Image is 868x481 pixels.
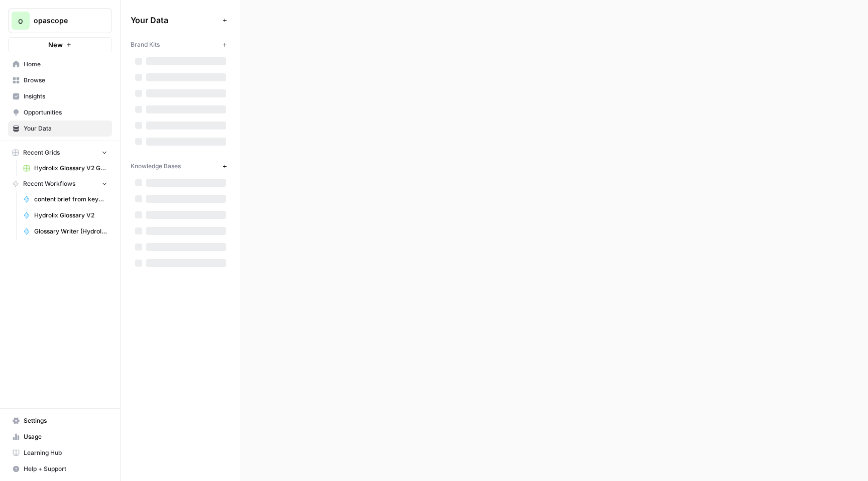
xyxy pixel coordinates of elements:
[24,92,107,101] span: Insights
[8,445,112,461] a: Learning Hub
[34,211,107,220] span: Hydrolix Glossary V2
[8,176,112,191] button: Recent Workflows
[24,464,107,473] span: Help + Support
[8,56,112,72] a: Home
[8,413,112,429] a: Settings
[131,40,160,49] span: Brand Kits
[24,448,107,457] span: Learning Hub
[19,160,112,176] a: Hydrolix Glossary V2 Grid
[8,145,112,160] button: Recent Grids
[24,124,107,133] span: Your Data
[131,162,181,171] span: Knowledge Bases
[24,60,107,69] span: Home
[34,16,94,26] span: opascope
[8,8,112,33] button: Workspace: opascope
[8,429,112,445] a: Usage
[24,416,107,425] span: Settings
[8,72,112,88] a: Browse
[8,104,112,121] a: Opportunities
[8,121,112,137] a: Your Data
[48,40,63,50] span: New
[131,14,219,26] span: Your Data
[24,76,107,85] span: Browse
[34,164,107,173] span: Hydrolix Glossary V2 Grid
[8,88,112,104] a: Insights
[34,227,107,236] span: Glossary Writer (Hydrolix)
[19,191,112,207] a: content brief from keyword
[19,207,112,223] a: Hydrolix Glossary V2
[24,432,107,441] span: Usage
[34,195,107,204] span: content brief from keyword
[18,15,23,27] span: o
[19,223,112,239] a: Glossary Writer (Hydrolix)
[8,37,112,52] button: New
[24,108,107,117] span: Opportunities
[8,461,112,477] button: Help + Support
[23,179,75,188] span: Recent Workflows
[23,148,60,157] span: Recent Grids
